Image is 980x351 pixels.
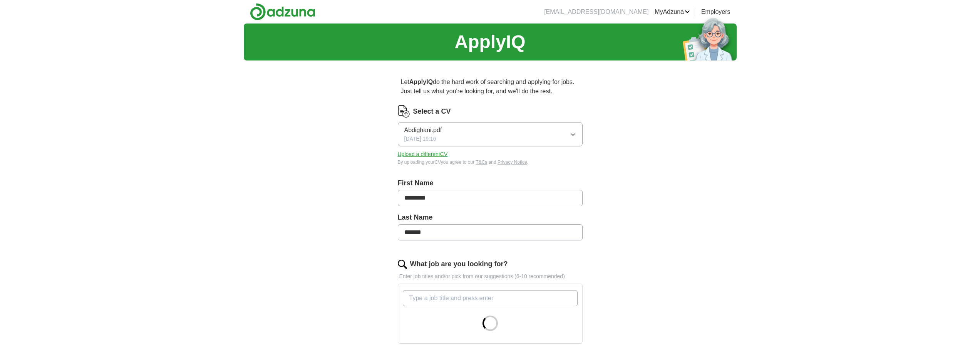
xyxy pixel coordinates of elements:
[454,28,525,56] h1: ApplyIQ
[398,272,583,280] p: Enter job titles and/or pick from our suggestions (6-10 recommended)
[413,106,451,117] label: Select a CV
[655,7,690,17] a: MyAdzuna
[701,7,730,17] a: Employers
[398,122,583,146] button: Abdighani.pdf[DATE] 19:16
[498,160,527,165] a: Privacy Notice
[544,7,648,17] li: [EMAIL_ADDRESS][DOMAIN_NAME]
[398,212,583,223] label: Last Name
[404,126,442,135] span: Abdighani.pdf
[398,150,448,158] button: Upload a differentCV
[398,178,583,188] label: First Name
[403,290,578,306] input: Type a job title and press enter
[476,160,487,165] a: T&Cs
[250,3,315,20] img: Adzuna logo
[404,135,436,143] span: [DATE] 19:16
[398,74,583,99] p: Let do the hard work of searching and applying for jobs. Just tell us what you're looking for, an...
[410,259,508,269] label: What job are you looking for?
[398,105,410,118] img: CV Icon
[398,260,407,269] img: search.png
[409,79,433,85] strong: ApplyIQ
[398,159,583,166] div: By uploading your CV you agree to our and .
